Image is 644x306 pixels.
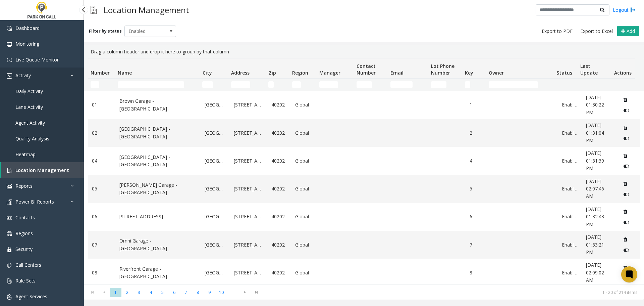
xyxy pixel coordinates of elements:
span: Lot Phone Number [431,63,454,76]
button: Delete [620,122,631,133]
span: [DATE] 01:30:22 PM [586,94,604,116]
button: Export to Excel [578,27,615,36]
span: Enabled [125,26,166,37]
h3: Location Management [100,2,193,18]
span: Zip [269,70,276,76]
a: 01 [92,101,111,108]
td: Key Filter [462,79,486,91]
button: Delete [620,234,631,245]
a: [STREET_ADDRESS] [234,129,263,137]
span: Go to the last page [251,288,262,297]
input: Key Filter [465,81,470,88]
a: [DATE] 02:09:02 AM [586,261,612,284]
a: [GEOGRAPHIC_DATA] - [GEOGRAPHIC_DATA] [119,125,197,140]
span: [DATE] 02:09:02 AM [586,262,604,283]
a: Enabled [562,157,578,165]
a: Enabled [562,241,578,249]
button: Disable [620,161,633,172]
img: 'icon' [7,168,12,173]
a: 5 [470,185,485,192]
span: Email [390,70,404,76]
a: Omni Garage - [GEOGRAPHIC_DATA] [119,237,197,252]
a: 40202 [271,185,287,192]
img: 'icon' [7,57,12,63]
a: 6 [470,213,485,220]
a: [GEOGRAPHIC_DATA] [205,157,226,165]
td: Address Filter [228,79,266,91]
div: Drag a column header and drop it here to group by that column [88,45,640,58]
td: Zip Filter [266,79,289,91]
span: Lane Activity [15,104,43,110]
button: Disable [620,105,633,116]
a: 40202 [271,129,287,137]
span: Last Update [580,63,598,76]
a: [DATE] 01:31:39 PM [586,149,612,172]
a: [GEOGRAPHIC_DATA] [205,185,226,192]
a: 40202 [271,213,287,220]
a: Global [295,241,315,249]
a: 40202 [271,101,287,108]
img: 'icon' [7,231,12,236]
img: 'icon' [7,73,12,79]
a: [STREET_ADDRESS] [234,157,263,165]
a: [GEOGRAPHIC_DATA] [205,213,226,220]
a: Global [295,157,315,165]
span: Export to Excel [580,28,613,35]
a: [GEOGRAPHIC_DATA] [205,241,226,249]
span: Quality Analysis [15,135,49,142]
label: Filter by status [89,28,122,34]
span: Contact Number [357,63,376,76]
a: 40202 [271,269,287,276]
a: Global [295,269,315,276]
span: Page 11 [227,288,239,297]
a: Enabled [562,185,578,192]
td: Last Update Filter [577,79,611,91]
a: 7 [470,241,485,249]
td: Manager Filter [317,79,354,91]
span: Export to PDF [542,28,573,35]
span: Heatmap [15,151,36,158]
a: Brown Garage - [GEOGRAPHIC_DATA] [119,97,197,113]
span: [DATE] 01:31:04 PM [586,122,604,143]
span: Add [627,28,635,34]
a: [STREET_ADDRESS] [234,185,263,192]
span: Go to the last page [252,290,261,295]
span: Page 1 [110,288,121,297]
span: Address [231,70,250,76]
span: Go to the next page [239,288,251,297]
a: Global [295,129,315,137]
a: 4 [470,157,485,165]
img: 'icon' [7,294,12,300]
td: Lot Phone Number Filter [428,79,462,91]
span: Name [118,70,132,76]
span: Number [91,70,110,76]
input: Number Filter [91,81,99,88]
a: 06 [92,213,111,220]
a: [DATE] 01:31:04 PM [586,122,612,144]
span: Activity [15,72,31,79]
button: Delete [620,150,631,161]
img: 'icon' [7,42,12,47]
a: 8 [470,269,485,276]
span: Page 10 [215,288,227,297]
a: 05 [92,185,111,192]
a: [STREET_ADDRESS] [234,241,263,249]
button: Disable [620,133,633,144]
span: City [203,70,212,76]
span: [DATE] 01:31:39 PM [586,150,604,171]
span: Security [15,246,33,252]
a: Riverfront Garage - [GEOGRAPHIC_DATA] [119,265,197,280]
a: 02 [92,129,111,137]
img: 'icon' [7,263,12,268]
span: Key [465,70,473,76]
input: Name Filter [118,81,184,88]
a: 2 [470,129,485,137]
span: Agent Activity [15,120,45,126]
input: Manager Filter [319,81,338,88]
td: Number Filter [88,79,115,91]
img: 'icon' [7,184,12,189]
span: Manager [319,70,340,76]
span: Owner [489,70,504,76]
span: Contacts [15,214,35,221]
th: Status [554,58,578,79]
